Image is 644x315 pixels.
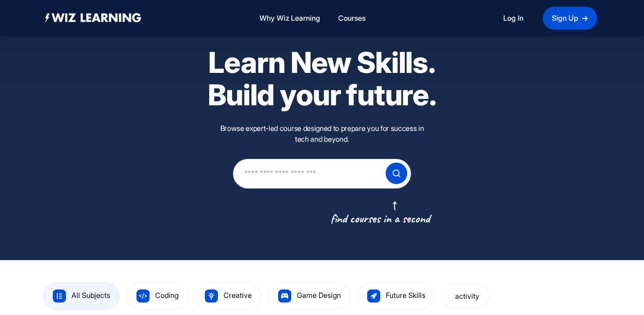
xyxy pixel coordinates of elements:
[165,123,479,144] p: Browse expert-led course designed to prepare you for success in tech and beyond.
[335,9,369,28] a: Courses
[165,46,479,111] h1: Learn New Skills. Build your future.
[205,291,252,300] a: Creative
[155,291,179,300] span: Coding
[543,7,597,30] a: Sign Up
[386,291,425,300] span: Future Skills
[53,291,110,300] a: All Subjects
[278,291,341,300] a: Game Design
[72,291,110,300] span: All Subjects
[455,292,479,301] span: activity
[367,291,425,300] a: Future Skills
[224,291,252,300] span: Creative
[452,292,479,301] a: activity
[256,9,324,28] a: Why Wiz Learning
[503,12,523,24] a: Log In
[297,291,341,300] span: Game Design
[136,291,179,300] a: Coding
